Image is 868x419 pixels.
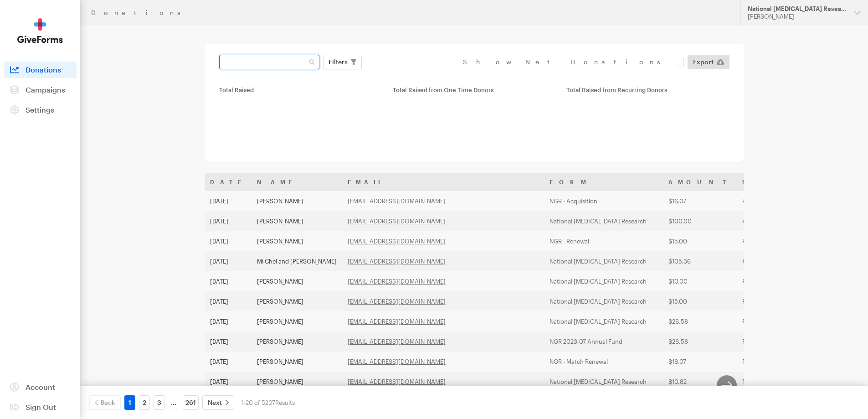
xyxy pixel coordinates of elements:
[252,231,342,251] td: [PERSON_NAME]
[737,191,804,211] td: Paid
[252,311,342,331] td: [PERSON_NAME]
[252,211,342,231] td: [PERSON_NAME]
[693,57,714,67] span: Export
[663,231,737,251] td: $15.00
[205,352,252,372] td: [DATE]
[737,331,804,352] td: Paid
[348,378,446,385] a: [EMAIL_ADDRESS][DOMAIN_NAME]
[544,331,663,352] td: NGR 2023-07 Annual Fund
[4,379,77,395] a: Account
[663,331,737,352] td: $26.58
[748,5,847,13] div: National [MEDICAL_DATA] Research
[737,352,804,372] td: Paid
[252,372,342,392] td: [PERSON_NAME]
[26,105,54,114] span: Settings
[4,62,77,78] a: Donations
[202,395,234,410] a: Next
[26,403,56,411] span: Sign Out
[393,86,555,93] div: Total Raised from One Time Donors
[348,217,446,225] a: [EMAIL_ADDRESS][DOMAIN_NAME]
[663,173,737,191] th: Amount
[663,352,737,372] td: $16.07
[252,331,342,352] td: [PERSON_NAME]
[241,395,295,410] div: 1-20 of 5207
[154,395,164,410] a: 3
[205,231,252,251] td: [DATE]
[4,82,77,98] a: Campaigns
[544,352,663,372] td: NGR - Match Renewal
[737,291,804,311] td: Paid
[252,173,342,191] th: Name
[323,55,362,69] button: Filters
[737,231,804,251] td: Paid
[544,191,663,211] td: NGR - Acquisition
[544,291,663,311] td: National [MEDICAL_DATA] Research
[205,271,252,291] td: [DATE]
[17,18,63,43] img: GiveForms
[544,251,663,271] td: National [MEDICAL_DATA] Research
[737,372,804,392] td: Paid
[544,173,663,191] th: Form
[205,331,252,352] td: [DATE]
[205,291,252,311] td: [DATE]
[663,211,737,231] td: $100.00
[219,86,382,93] div: Total Raised
[748,13,847,21] div: [PERSON_NAME]
[348,278,446,285] a: [EMAIL_ADDRESS][DOMAIN_NAME]
[329,57,348,67] span: Filters
[737,173,804,191] th: Status
[183,395,199,410] a: 261
[737,271,804,291] td: Paid
[26,65,61,74] span: Donations
[348,258,446,265] a: [EMAIL_ADDRESS][DOMAIN_NAME]
[544,311,663,331] td: National [MEDICAL_DATA] Research
[205,311,252,331] td: [DATE]
[566,86,729,93] div: Total Raised from Recurring Donors
[737,251,804,271] td: Paid
[219,55,319,69] input: Search Name & Email
[544,271,663,291] td: National [MEDICAL_DATA] Research
[252,191,342,211] td: [PERSON_NAME]
[348,238,446,245] a: [EMAIL_ADDRESS][DOMAIN_NAME]
[205,191,252,211] td: [DATE]
[252,291,342,311] td: [PERSON_NAME]
[4,399,77,415] a: Sign Out
[663,372,737,392] td: $10.82
[342,173,544,191] th: Email
[544,372,663,392] td: National [MEDICAL_DATA] Research
[688,55,729,69] a: Export
[348,338,446,345] a: [EMAIL_ADDRESS][DOMAIN_NAME]
[663,291,737,311] td: $15.00
[348,197,446,205] a: [EMAIL_ADDRESS][DOMAIN_NAME]
[663,271,737,291] td: $10.00
[205,372,252,392] td: [DATE]
[208,397,222,408] span: Next
[205,173,252,191] th: Date
[737,211,804,231] td: Paid
[252,352,342,372] td: [PERSON_NAME]
[275,399,295,406] span: Results
[252,271,342,291] td: [PERSON_NAME]
[544,211,663,231] td: National [MEDICAL_DATA] Research
[4,102,77,118] a: Settings
[139,395,150,410] a: 2
[663,311,737,331] td: $26.58
[252,251,342,271] td: Mi Chel and [PERSON_NAME]
[348,298,446,305] a: [EMAIL_ADDRESS][DOMAIN_NAME]
[205,251,252,271] td: [DATE]
[348,318,446,325] a: [EMAIL_ADDRESS][DOMAIN_NAME]
[737,311,804,331] td: Paid
[26,383,55,391] span: Account
[663,251,737,271] td: $105.36
[205,211,252,231] td: [DATE]
[544,231,663,251] td: NGR - Renewal
[26,85,65,94] span: Campaigns
[663,191,737,211] td: $16.07
[348,358,446,365] a: [EMAIL_ADDRESS][DOMAIN_NAME]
